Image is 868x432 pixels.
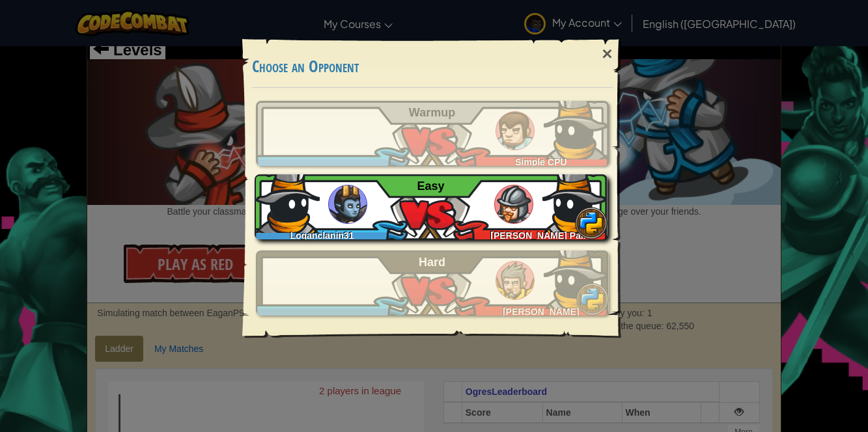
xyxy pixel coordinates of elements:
div: × [592,35,622,73]
img: D4DlcJlrGZ6GAAAAAElFTkSuQmCC [544,94,609,159]
h3: Choose an Opponent [252,58,613,75]
img: humans_ladder_hard.png [496,261,535,300]
span: Warmup [409,106,455,119]
span: [PERSON_NAME] [503,306,579,317]
img: D4DlcJlrGZ6GAAAAAElFTkSuQmCC [542,168,608,233]
a: [PERSON_NAME] [256,250,609,316]
span: Simple CPU [515,157,567,167]
span: Easy [417,180,445,193]
img: D4DlcJlrGZ6GAAAAAElFTkSuQmCC [255,168,320,233]
span: Loganclanin31 [290,230,354,241]
img: humans_ladder_easy.png [494,185,533,224]
img: humans_ladder_tutorial.png [496,111,535,150]
a: Simple CPU [256,101,609,166]
a: Loganclanin31[PERSON_NAME] Pain [256,174,609,239]
span: [PERSON_NAME] Pain [490,230,589,241]
img: ogres_ladder_easy.png [328,185,367,224]
img: D4DlcJlrGZ6GAAAAAElFTkSuQmCC [544,244,609,309]
span: Hard [419,256,445,269]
